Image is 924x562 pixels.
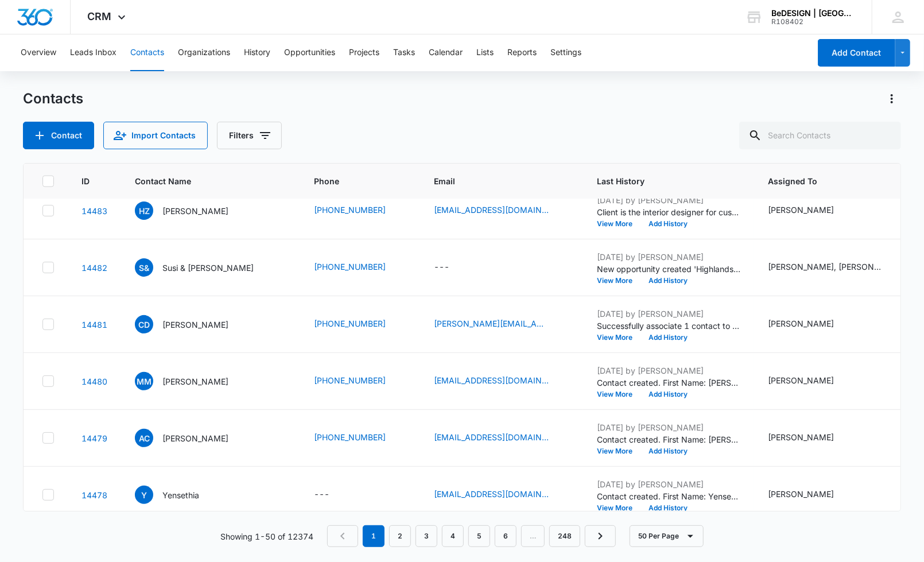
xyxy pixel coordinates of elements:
div: Email - achritah@yahoo.com - Select to Edit Field [434,431,569,445]
p: Susi & [PERSON_NAME] [162,262,254,274]
div: Phone - (551) 948-4712 - Select to Edit Field [314,261,406,274]
div: Assigned To - Lydia Meeks - Select to Edit Field [768,488,855,502]
button: Add History [640,334,696,341]
span: Contact Name [135,175,270,187]
div: Phone - (713) 553-1570 - Select to Edit Field [314,374,406,388]
div: [PERSON_NAME] [768,317,834,330]
span: Last History [597,175,724,187]
div: account id [771,18,855,26]
div: Assigned To - Jessica Estrada - Select to Edit Field [768,317,855,331]
a: Page 2 [389,525,411,547]
a: Page 4 [442,525,464,547]
div: Email - markmcmasters@hotmail.com - Select to Edit Field [434,374,569,388]
div: Contact Name - Ayman Chritah - Select to Edit Field [135,429,249,447]
p: [DATE] by [PERSON_NAME] [597,478,740,490]
span: CD [135,315,153,334]
div: account name [771,9,855,18]
button: Filters [217,122,282,149]
p: [PERSON_NAME] [162,319,228,331]
div: Email - - Select to Edit Field [434,261,470,274]
a: [PHONE_NUMBER] [314,204,386,216]
span: ID [81,175,91,187]
span: AC [135,429,153,447]
div: [PERSON_NAME] [768,204,834,216]
h1: Contacts [23,90,83,107]
nav: Pagination [327,525,616,547]
p: Showing 1-50 of 12374 [220,530,313,542]
div: Contact Name - Hedi Zchu - Select to Edit Field [135,201,249,220]
button: Import Contacts [103,122,208,149]
a: [PERSON_NAME][EMAIL_ADDRESS][DOMAIN_NAME] [434,317,549,330]
p: [DATE] by [PERSON_NAME] [597,308,740,320]
a: Navigate to contact details page for Susi & Fernando Ibarra [81,263,107,273]
div: Contact Name - Cody Downard - Select to Edit Field [135,315,249,334]
div: Contact Name - Susi & Fernando Ibarra - Select to Edit Field [135,258,274,277]
a: [PHONE_NUMBER] [314,431,386,443]
button: Add Contact [23,122,94,149]
input: Search Contacts [739,122,901,149]
a: [PHONE_NUMBER] [314,317,386,330]
div: [PERSON_NAME] [768,431,834,443]
button: 50 Per Page [630,525,704,547]
button: Tasks [393,34,415,71]
button: Add History [640,505,696,511]
div: Contact Name - Mark McMasters - Select to Edit Field [135,372,249,390]
div: Phone - (713) 876-8142 - Select to Edit Field [314,431,406,445]
span: CRM [88,10,112,22]
div: Contact Name - Yensethia - Select to Edit Field [135,486,220,504]
span: HZ [135,201,153,220]
a: [PHONE_NUMBER] [314,374,386,386]
div: Assigned To - Jessica Estrada, Marcelo Saenz - Select to Edit Field [768,261,903,274]
button: Lists [476,34,494,71]
div: --- [314,488,329,502]
p: Contact created. First Name: [PERSON_NAME] Last Name: [PERSON_NAME] Phone: [PHONE_NUMBER] Email: ... [597,433,740,445]
p: [PERSON_NAME] [162,375,228,387]
div: [PERSON_NAME] [768,374,834,386]
button: Add History [640,448,696,455]
button: Add History [640,220,696,227]
button: Opportunities [284,34,335,71]
button: History [244,34,270,71]
a: Navigate to contact details page for Hedi Zchu [81,206,107,216]
span: Assigned To [768,175,887,187]
a: Page 6 [495,525,517,547]
button: Reports [507,34,537,71]
p: Contact created. First Name: [PERSON_NAME] Last Name: [PERSON_NAME] Phone: [PHONE_NUMBER] Email: ... [597,377,740,389]
div: Phone - (713) 818-4499 - Select to Edit Field [314,317,406,331]
button: Add Contact [818,39,895,67]
em: 1 [363,525,385,547]
a: Page 5 [468,525,490,547]
p: Successfully associate 1 contact to "Milestone Contractors" Organization. [597,320,740,332]
button: Overview [21,34,56,71]
div: Phone - - Select to Edit Field [314,488,350,502]
span: Email [434,175,553,187]
button: Settings [550,34,581,71]
div: Email - cody@milestonetops.com - Select to Edit Field [434,317,569,331]
p: [DATE] by [PERSON_NAME] [597,251,740,263]
p: Yensethia [162,489,199,501]
a: [EMAIL_ADDRESS][DOMAIN_NAME] [434,204,549,216]
button: View More [597,334,640,341]
div: Email - hedyshu36@gmail.com - Select to Edit Field [434,204,569,218]
p: [PERSON_NAME] [162,205,228,217]
p: Client is the interior designer for customer in [GEOGRAPHIC_DATA] , which is reviewing the pricin... [597,206,740,218]
p: Contact created. First Name: Yensethia Email: [EMAIL_ADDRESS][DOMAIN_NAME] Retail Customer or Tra... [597,490,740,502]
p: [DATE] by [PERSON_NAME] [597,365,740,377]
button: View More [597,220,640,227]
a: [PHONE_NUMBER] [314,261,386,273]
a: Navigate to contact details page for Mark McMasters [81,377,107,386]
a: [EMAIL_ADDRESS][DOMAIN_NAME] [434,374,549,386]
a: Navigate to contact details page for Cody Downard [81,320,107,330]
div: Phone - (713) 909-0806 - Select to Edit Field [314,204,406,218]
span: Phone [314,175,390,187]
a: Next Page [585,525,616,547]
div: Assigned To - Jessica Estrada - Select to Edit Field [768,374,855,388]
button: Organizations [178,34,230,71]
button: View More [597,391,640,398]
div: Email - yen@pomresources.com - Select to Edit Field [434,488,569,502]
a: Navigate to contact details page for Ayman Chritah [81,433,107,443]
span: Y [135,486,153,504]
a: [EMAIL_ADDRESS][DOMAIN_NAME] [434,431,549,443]
a: [EMAIL_ADDRESS][DOMAIN_NAME] [434,488,549,500]
div: [PERSON_NAME] [768,488,834,500]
